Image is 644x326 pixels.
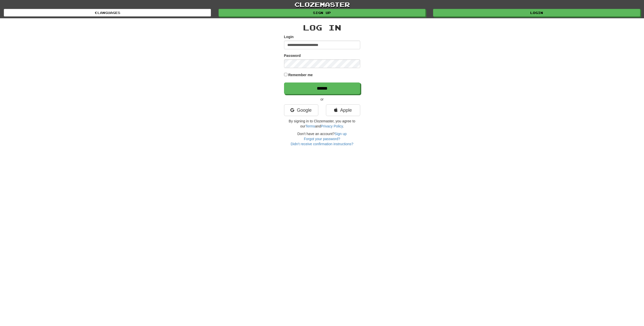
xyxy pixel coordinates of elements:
[284,131,360,146] div: Don't have an account?
[284,34,294,39] label: Login
[284,23,360,32] h2: Log In
[284,119,360,129] p: By signing in to Clozemaster, you agree to our and .
[284,97,360,102] p: or
[288,72,313,77] label: Remember me
[433,9,640,17] a: Login
[219,9,426,17] a: Sign up
[284,104,318,116] a: Google
[326,104,360,116] a: Apple
[305,124,315,128] a: Terms
[304,137,340,141] a: Forgot your password?
[321,124,343,128] a: Privacy Policy
[4,9,211,17] a: Languages
[335,132,346,136] a: Sign up
[291,142,353,146] a: Didn't receive confirmation instructions?
[284,53,301,58] label: Password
